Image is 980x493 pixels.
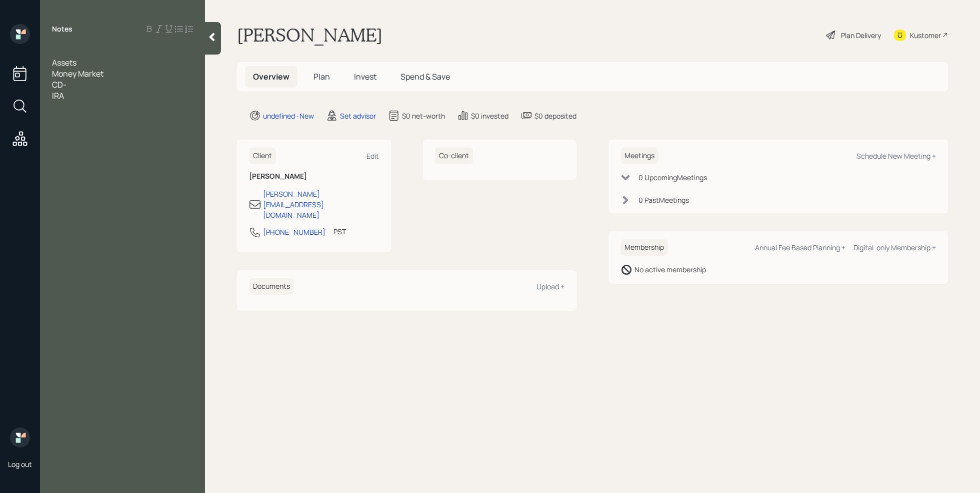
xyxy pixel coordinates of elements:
h6: [PERSON_NAME] [249,172,379,181]
div: Digital-only Membership + [853,243,936,252]
div: 0 Past Meeting s [638,195,689,205]
h6: Co-client [435,148,473,164]
div: No active membership [634,264,706,275]
div: undefined · New [263,111,314,121]
div: Log out [8,459,32,469]
h6: Documents [249,278,294,295]
span: Invest [354,71,376,82]
h6: Membership [620,239,668,256]
div: Annual Fee Based Planning + [755,243,845,252]
span: Plan [313,71,330,82]
div: $0 invested [471,111,508,121]
div: [PHONE_NUMBER] [263,227,325,237]
label: Notes [52,24,72,34]
img: retirable_logo.png [10,427,30,447]
span: Spend & Save [400,71,450,82]
div: Upload + [536,282,564,291]
div: Edit [366,151,379,161]
div: $0 deposited [534,111,576,121]
div: Schedule New Meeting + [856,151,936,161]
span: Money Market [52,68,103,79]
h6: Meetings [620,148,658,164]
div: $0 net-worth [402,111,445,121]
div: Set advisor [340,111,376,121]
div: 0 Upcoming Meeting s [638,172,707,183]
div: Plan Delivery [841,30,881,41]
span: Overview [253,71,289,82]
div: [PERSON_NAME][EMAIL_ADDRESS][DOMAIN_NAME] [263,189,379,220]
div: PST [333,226,346,237]
h6: Client [249,148,276,164]
span: CD- [52,79,66,90]
div: Kustomer [910,30,941,41]
h1: [PERSON_NAME] [237,24,382,46]
span: IRA [52,90,64,101]
span: Assets [52,57,76,68]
